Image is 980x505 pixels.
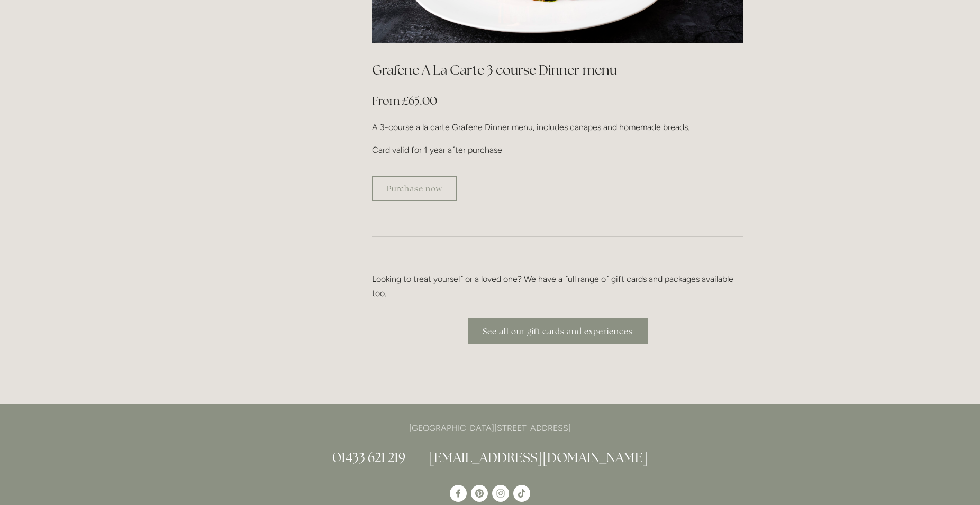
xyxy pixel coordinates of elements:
[372,176,457,201] a: Purchase now
[513,485,530,502] a: TikTok
[237,421,743,435] p: [GEOGRAPHIC_DATA][STREET_ADDRESS]
[450,485,467,502] a: Losehill House Hotel & Spa
[471,485,488,502] a: Pinterest
[332,449,405,466] a: 01433 621 219
[372,90,743,112] h3: From £65.00
[372,61,743,79] h2: Grafene A La Carte 3 course Dinner menu
[492,485,509,502] a: Instagram
[429,449,648,466] a: [EMAIL_ADDRESS][DOMAIN_NAME]
[372,272,743,300] p: Looking to treat yourself or a loved one? We have a full range of gift cards and packages availab...
[468,318,648,344] a: See all our gift cards and experiences
[372,120,743,134] p: A 3-course a la carte Grafene Dinner menu, includes canapes and homemade breads.
[372,143,743,157] p: Card valid for 1 year after purchase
